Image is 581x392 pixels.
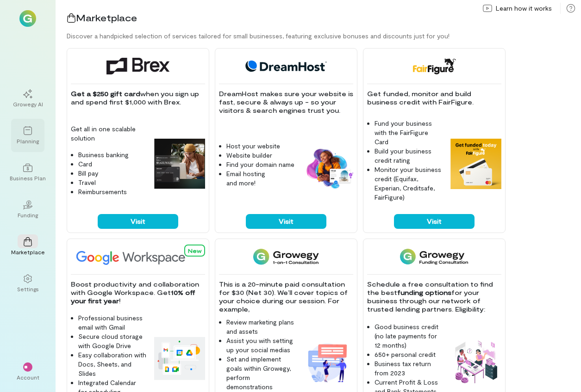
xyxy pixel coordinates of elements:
[71,280,205,305] p: Boost productivity and collaboration with Google Workspace. Get !
[219,90,353,115] p: DreamHost makes sure your website is fast, secure & always up - so your visitors & search engines...
[302,147,353,190] img: DreamHost feature
[78,169,147,178] li: Bill pay
[76,12,137,23] span: Marketplace
[154,139,205,190] img: Brex feature
[450,337,501,388] img: Funding Consultation feature
[246,214,326,229] button: Visit
[71,248,207,265] img: Google Workspace
[367,90,501,106] p: Get funded, monitor and build business credit with FairFigure.
[11,156,44,189] a: Business Plan
[78,332,147,350] li: Secure cloud storage with Google Drive
[11,82,44,115] a: Growegy AI
[18,211,38,219] div: Funding
[67,31,581,41] div: Discover a handpicked selection of services tailored for small businesses, featuring exclusive bo...
[78,350,147,378] li: Easy collaboration with Docs, Sheets, and Slides
[226,160,295,169] li: Find your domain name
[71,90,140,98] strong: Get a $250 gift card
[226,151,295,160] li: Website builder
[154,337,205,380] img: Google Workspace feature
[253,248,319,265] img: 1-on-1 Consultation
[71,288,197,305] strong: 10% off your first year
[78,313,147,332] li: Professional business email with Gmail
[226,336,295,355] li: Assist you with setting up your social medias
[17,374,39,381] div: Account
[10,174,46,182] div: Business Plan
[412,58,456,74] img: FairFigure
[375,322,443,350] li: Good business credit (no late payments for 12 months)
[17,285,39,293] div: Settings
[11,267,44,300] a: Settings
[106,58,169,74] img: Brex
[13,100,43,108] div: Growegy AI
[78,178,147,187] li: Travel
[400,248,468,265] img: Funding Consultation
[496,4,552,13] span: Learn how it works
[302,337,353,388] img: 1-on-1 Consultation feature
[226,141,295,151] li: Host your website
[242,58,330,74] img: DreamHost
[375,119,443,147] li: Fund your business with the FairFigure Card
[375,165,443,202] li: Monitor your business credit (Equifax, Experian, Creditsafe, FairFigure)
[394,214,475,229] button: Visit
[78,150,147,159] li: Business banking
[11,193,44,226] a: Funding
[375,359,443,378] li: Business tax return from 2023
[17,137,39,145] div: Planning
[450,139,501,190] img: FairFigure feature
[367,280,501,313] p: Schedule a free consultation to find the best for your business through our network of trusted le...
[71,90,205,106] p: when you sign up and spend first $1,000 with Brex.
[78,159,147,169] li: Card
[11,119,44,152] a: Planning
[375,350,443,359] li: 650+ personal credit
[397,288,451,296] strong: funding options
[226,318,295,336] li: Review marketing plans and assets
[11,248,45,256] div: Marketplace
[226,169,295,188] li: Email hosting and more!
[78,187,147,196] li: Reimbursements
[71,124,147,143] p: Get all in one scalable solution
[11,230,44,263] a: Marketplace
[219,280,353,313] p: This is a 20-minute paid consultation for $30 (Net 30). We’ll cover topics of your choice during ...
[188,247,201,254] span: New
[98,214,178,229] button: Visit
[375,147,443,165] li: Build your business credit rating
